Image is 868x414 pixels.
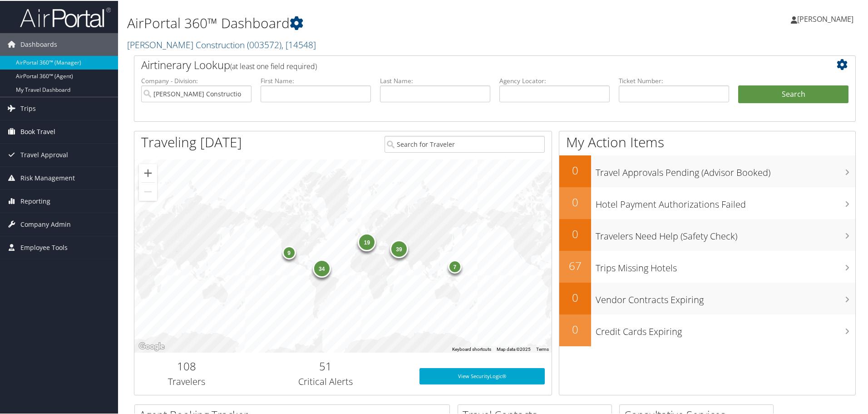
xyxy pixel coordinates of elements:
[448,259,462,272] div: 7
[380,75,490,85] label: Last Name:
[281,38,316,50] span: , [ 14548 ]
[20,143,68,165] span: Travel Approval
[20,120,55,142] span: Book Travel
[141,75,252,85] label: Company - Division:
[137,340,167,352] a: Open this area in Google Maps (opens a new window)
[390,239,408,257] div: 39
[385,135,545,152] input: Search for Traveler
[282,244,296,258] div: 9
[559,321,591,336] h2: 0
[619,75,729,85] label: Ticket Number:
[559,282,855,314] a: 0Vendor Contracts Expiring
[559,186,855,218] a: 0Hotel Payment Authorizations Failed
[246,358,406,373] h2: 51
[20,212,71,235] span: Company Admin
[141,358,232,373] h2: 108
[20,32,57,55] span: Dashboards
[559,314,855,345] a: 0Credit Cards Expiring
[596,256,855,274] h3: Trips Missing Hotels
[20,166,75,189] span: Risk Management
[596,224,855,242] h3: Travelers Need Help (Safety Check)
[596,161,855,178] h3: Travel Approvals Pending (Advisor Booked)
[559,250,855,282] a: 67Trips Missing Hotels
[559,225,591,241] h2: 0
[247,38,281,50] span: ( 003572 )
[141,132,242,151] h1: Traveling [DATE]
[261,75,371,85] label: First Name:
[139,163,157,181] button: Zoom in
[596,288,855,305] h3: Vendor Contracts Expiring
[738,85,848,103] button: Search
[312,259,330,277] div: 34
[419,367,545,384] a: View SecurityLogic®
[20,189,50,212] span: Reporting
[358,232,376,250] div: 19
[791,5,863,32] a: [PERSON_NAME]
[559,289,591,304] h2: 0
[797,13,853,23] span: [PERSON_NAME]
[246,374,406,387] h3: Critical Alerts
[20,6,111,27] img: airportal-logo.png
[141,374,232,387] h3: Travelers
[497,346,531,351] span: Map data ©2025
[559,162,591,177] h2: 0
[139,182,157,200] button: Zoom out
[230,60,317,70] span: (at least one field required)
[127,13,617,32] h1: AirPortal 360™ Dashboard
[137,340,167,352] img: Google
[20,235,68,258] span: Employee Tools
[559,194,591,209] h2: 0
[559,257,591,273] h2: 67
[559,132,855,151] h1: My Action Items
[127,38,316,50] a: [PERSON_NAME] Construction
[499,75,610,85] label: Agency Locator:
[536,346,549,351] a: Terms
[559,218,855,250] a: 0Travelers Need Help (Safety Check)
[141,56,789,72] h2: Airtinerary Lookup
[596,193,855,210] h3: Hotel Payment Authorizations Failed
[452,345,491,352] button: Keyboard shortcuts
[20,96,36,119] span: Trips
[559,155,855,186] a: 0Travel Approvals Pending (Advisor Booked)
[596,320,855,337] h3: Credit Cards Expiring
